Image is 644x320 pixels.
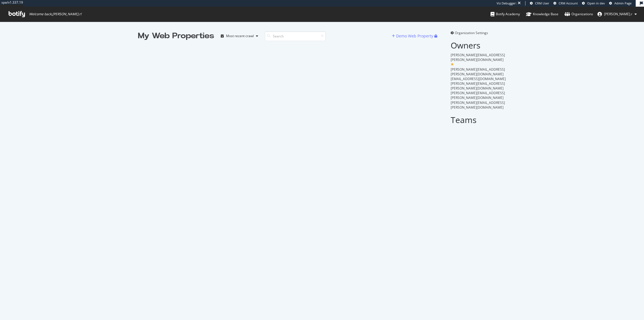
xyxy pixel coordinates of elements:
span: Open in dev [587,1,605,5]
span: arthur.r [604,12,632,16]
h2: Teams [451,115,506,124]
span: [PERSON_NAME][EMAIL_ADDRESS][PERSON_NAME][DOMAIN_NAME] [451,81,505,91]
span: [PERSON_NAME][EMAIL_ADDRESS][PERSON_NAME][DOMAIN_NAME] [451,100,505,110]
span: Organization Settings [455,30,488,35]
span: Admin Page [614,1,632,5]
a: Demo Web Property [392,34,434,38]
a: Admin Page [609,1,632,6]
div: Organizations [565,11,593,17]
h2: Owners [451,41,506,50]
button: Most recent crawl [219,32,260,40]
span: [PERSON_NAME][EMAIL_ADDRESS][PERSON_NAME][DOMAIN_NAME] [451,53,505,62]
span: [PERSON_NAME][EMAIL_ADDRESS][PERSON_NAME][DOMAIN_NAME] [451,67,505,76]
a: CRM Account [553,1,578,6]
span: CRM Account [559,1,578,5]
a: Organizations [565,7,593,22]
div: Viz Debugger: [497,1,517,6]
div: My Web Properties [138,30,214,42]
div: Most recent crawl [226,34,254,38]
span: CRM User [535,1,549,5]
a: CRM User [530,1,549,6]
span: [PERSON_NAME][EMAIL_ADDRESS][PERSON_NAME][DOMAIN_NAME] [451,91,505,100]
div: Knowledge Base [526,11,558,17]
div: Botify Academy [491,11,520,17]
span: Welcome back, [PERSON_NAME].r ! [29,12,81,16]
button: Demo Web Property [392,32,434,40]
a: Open in dev [582,1,605,6]
a: Botify Academy [491,7,520,22]
button: [PERSON_NAME].r [593,10,641,19]
div: Demo Web Property [396,33,433,39]
a: Knowledge Base [526,7,558,22]
span: [EMAIL_ADDRESS][DOMAIN_NAME] [451,76,506,81]
input: Search [265,31,326,41]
